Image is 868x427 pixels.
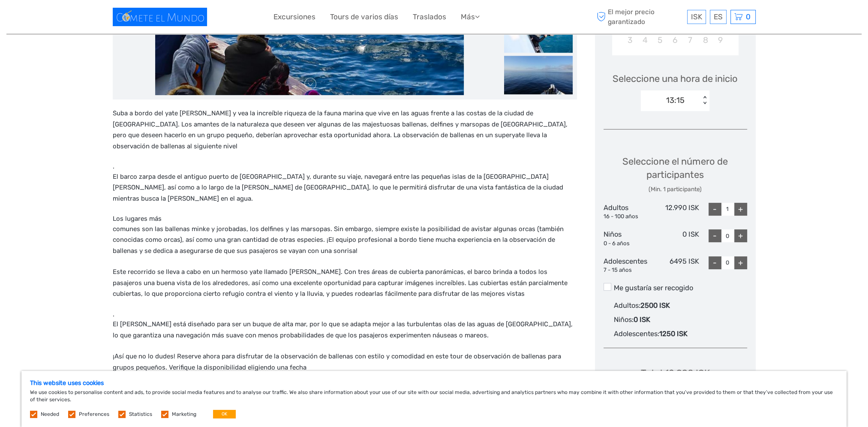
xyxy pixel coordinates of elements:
[652,33,667,47] div: Choose miércoles, 5 de noviembre de 2025
[659,330,688,338] span: 1250 ISK
[604,155,747,194] div: Seleccione el número de participantes
[651,229,699,247] div: 0 ISK
[504,56,573,94] img: d996c9adc57d4bcab3c906e51e214f3b_slider_thumbnail.jpeg
[41,411,59,418] label: Needed
[21,371,847,427] div: We use cookies to personalise content and ads, to provide social media features and to analyse ou...
[710,10,727,24] div: ES
[413,11,446,23] a: Traslados
[604,240,652,248] div: 0 - 6 años
[113,224,577,257] p: comunes son las ballenas minke y jorobadas, los delfines y las marsopas. Sin embargo, siempre exi...
[113,171,577,204] p: El barco zarpa desde el antiguo puerto de [GEOGRAPHIC_DATA] y, durante su viaje, navegará entre l...
[330,11,398,23] a: Tours de varios días
[604,266,652,274] div: 7 - 15 años
[129,411,152,418] label: Statistics
[113,108,577,152] p: Suba a bordo del yate [PERSON_NAME] y vea la increíble riqueza de la fauna marina que vive en las...
[213,410,236,418] button: OK
[30,379,838,387] h5: This website uses cookies
[614,316,634,324] span: Niños :
[640,301,670,310] span: 2500 ISK
[651,203,699,221] div: 12.990 ISK
[637,33,652,47] div: Choose martes, 4 de noviembre de 2025
[604,185,747,194] div: (Min. 1 participante)
[666,95,685,106] div: 13:15
[613,72,738,85] span: Seleccione una hora de inicio
[595,7,685,26] span: El mejor precio garantizado
[734,229,747,242] div: +
[634,316,650,324] span: 0 ISK
[604,203,652,221] div: Adultos
[709,203,721,216] div: -
[614,301,640,310] span: Adultos :
[651,256,699,274] div: 6495 ISK
[172,411,196,418] label: Marketing
[709,256,721,269] div: -
[713,33,728,47] div: Choose domingo, 9 de noviembre de 2025
[113,8,207,26] img: 1596-f2c90223-336e-450d-9c2c-e84ae6d72b4c_logo_small.jpg
[734,203,747,216] div: +
[614,330,659,338] span: Adolescentes :
[604,283,747,293] label: Me gustaría ser recogido
[273,11,315,23] a: Excursiones
[604,256,652,274] div: Adolescentes
[701,96,709,105] div: < >
[113,108,577,402] div: . Los lugares más . .
[113,351,577,373] p: ¡Así que no lo dudes! Reserve ahora para disfrutar de la observación de ballenas con estilo y com...
[461,11,480,23] a: Más
[641,367,710,380] div: Total : 12.990 ISK
[667,33,682,47] div: Choose jueves, 6 de noviembre de 2025
[79,411,109,418] label: Preferences
[604,213,652,221] div: 16 - 100 años
[745,12,752,21] span: 0
[622,33,637,47] div: Choose lunes, 3 de noviembre de 2025
[734,256,747,269] div: +
[709,229,721,242] div: -
[113,319,577,341] p: El [PERSON_NAME] está diseñado para ser un buque de alta mar, por lo que se adapta mejor a las tu...
[604,229,652,247] div: Niños
[698,33,713,47] div: Choose sábado, 8 de noviembre de 2025
[113,267,577,300] p: Este recorrido se lleva a cabo en un hermoso yate llamado [PERSON_NAME]. Con tres áreas de cubier...
[683,33,698,47] div: Choose viernes, 7 de noviembre de 2025
[691,12,702,21] span: ISK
